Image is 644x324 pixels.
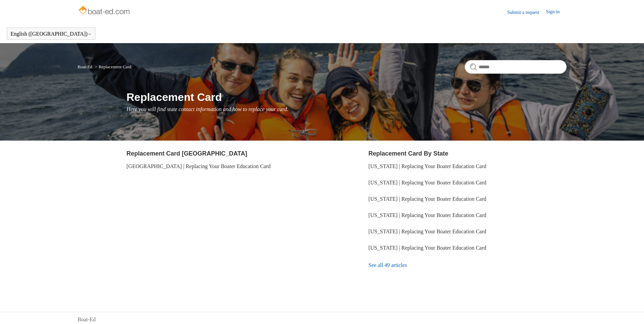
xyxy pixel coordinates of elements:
[93,64,131,69] li: Replacement Card
[127,163,271,169] a: [GEOGRAPHIC_DATA] | Replacing Your Boater Education Card
[368,229,486,234] a: [US_STATE] | Replacing Your Boater Education Card
[127,105,567,113] p: Here you will find state contact information and how to replace your card.
[507,9,546,16] a: Submit a request
[465,60,567,74] input: Search
[127,89,567,105] h1: Replacement Card
[368,150,448,157] a: Replacement Card By State
[127,150,247,157] a: Replacement Card [GEOGRAPHIC_DATA]
[368,245,486,251] a: [US_STATE] | Replacing Your Boater Education Card
[368,180,486,185] a: [US_STATE] | Replacing Your Boater Education Card
[78,316,96,324] a: Boat-Ed
[546,8,566,16] a: Sign in
[368,256,566,274] a: See all 49 articles
[368,163,486,169] a: [US_STATE] | Replacing Your Boater Education Card
[78,4,132,18] img: Boat-Ed Help Center home page
[11,31,92,37] button: English ([GEOGRAPHIC_DATA])
[78,64,92,69] a: Boat-Ed
[78,64,94,69] li: Boat-Ed
[368,212,486,218] a: [US_STATE] | Replacing Your Boater Education Card
[368,196,486,202] a: [US_STATE] | Replacing Your Boater Education Card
